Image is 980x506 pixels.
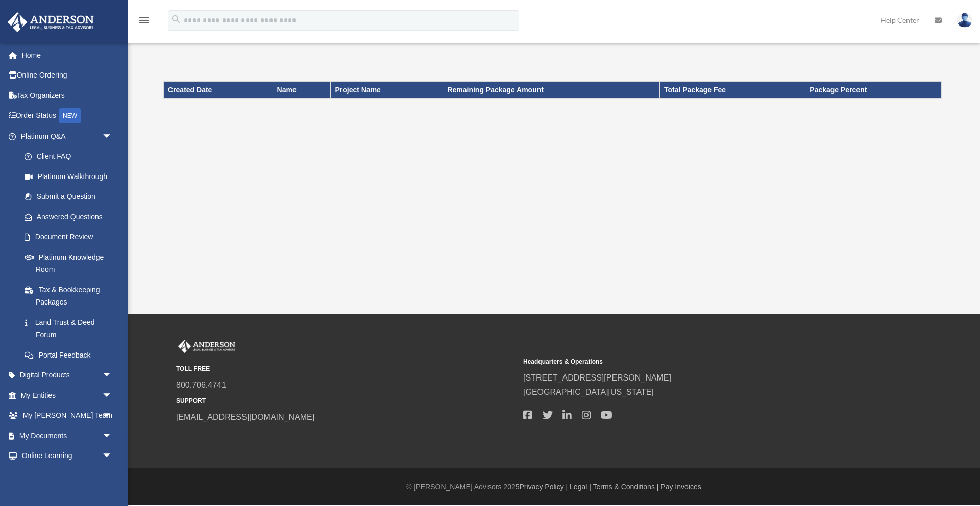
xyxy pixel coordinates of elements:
a: Order StatusNEW [7,106,128,127]
a: My Documentsarrow_drop_down [7,425,128,446]
a: Billingarrow_drop_down [7,466,128,486]
a: [STREET_ADDRESS][PERSON_NAME] [523,373,671,382]
img: Anderson Advisors Platinum Portal [176,340,237,353]
a: Privacy Policy | [520,483,568,491]
a: Legal | [570,483,591,491]
span: arrow_drop_down [102,425,122,446]
img: User Pic [957,13,972,28]
span: arrow_drop_down [102,126,122,147]
th: Name [273,82,331,99]
a: Home [7,45,128,65]
a: My [PERSON_NAME] Teamarrow_drop_down [7,406,128,426]
th: Created Date [164,82,273,99]
a: My Entitiesarrow_drop_down [7,385,128,406]
i: menu [138,14,150,27]
th: Package Percent [805,82,942,99]
small: Headquarters & Operations [523,357,863,367]
a: Document Review [14,227,128,247]
th: Remaining Package Amount [443,82,660,99]
i: search [170,14,182,25]
small: SUPPORT [176,396,516,407]
span: arrow_drop_down [102,446,122,467]
span: arrow_drop_down [102,466,122,487]
a: Tax Organizers [7,85,128,106]
a: Land Trust & Deed Forum [14,312,128,345]
div: NEW [59,108,81,123]
div: © [PERSON_NAME] Advisors 2025 [128,480,980,493]
span: arrow_drop_down [102,385,122,406]
a: [GEOGRAPHIC_DATA][US_STATE] [523,388,654,396]
a: Online Learningarrow_drop_down [7,446,128,466]
th: Project Name [331,82,443,99]
th: Total Package Fee [659,82,805,99]
a: 800.706.4741 [176,381,226,389]
small: TOLL FREE [176,364,516,374]
a: Online Ordering [7,65,128,86]
span: arrow_drop_down [102,406,122,426]
a: Portal Feedback [14,345,128,365]
a: Platinum Q&Aarrow_drop_down [7,126,128,146]
a: Submit a Question [14,187,128,207]
a: Answered Questions [14,207,128,227]
a: Digital Productsarrow_drop_down [7,365,128,386]
a: Terms & Conditions | [593,483,659,491]
span: arrow_drop_down [102,365,122,386]
img: Anderson Advisors Platinum Portal [5,12,97,32]
a: Platinum Walkthrough [14,166,128,187]
a: Platinum Knowledge Room [14,247,128,280]
a: Tax & Bookkeeping Packages [14,280,122,312]
a: Pay Invoices [660,483,701,491]
a: menu [138,18,150,27]
a: Client FAQ [14,146,128,167]
a: [EMAIL_ADDRESS][DOMAIN_NAME] [176,413,314,421]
